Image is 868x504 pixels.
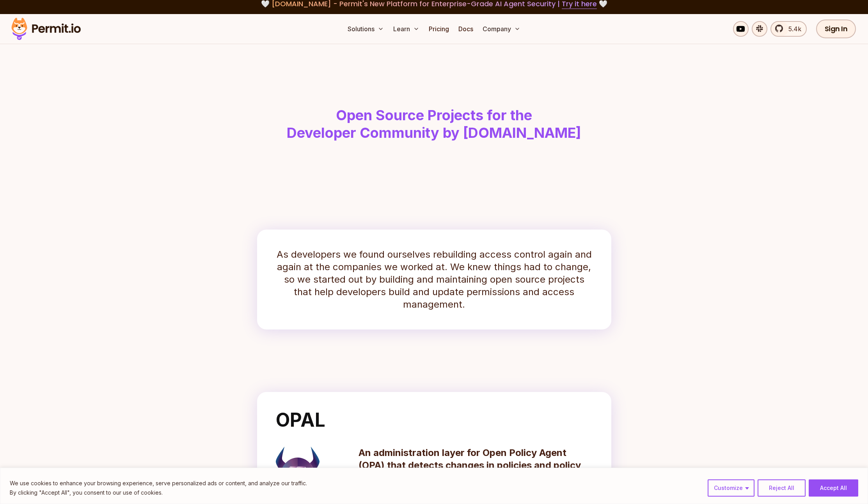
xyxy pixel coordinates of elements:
[479,21,524,37] button: Company
[809,479,858,497] button: Accept All
[426,21,452,37] a: Pricing
[234,107,634,142] h1: Open Source Projects for the Developer Community by [DOMAIN_NAME]
[390,21,422,37] button: Learn
[344,21,387,37] button: Solutions
[276,447,320,497] img: opal
[10,488,307,497] p: By clicking "Accept All", you consent to our use of cookies.
[758,479,806,497] button: Reject All
[276,248,593,311] p: As developers we found ourselves rebuilding access control again and again at the companies we wo...
[784,24,801,34] span: 5.4k
[455,21,476,37] a: Docs
[770,21,807,37] a: 5.4k
[8,16,84,42] img: Permit logo
[708,479,754,497] button: Customize
[276,411,593,429] h2: OPAL
[816,20,856,38] a: Sign In
[10,479,307,488] p: We use cookies to enhance your browsing experience, serve personalized ads or content, and analyz...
